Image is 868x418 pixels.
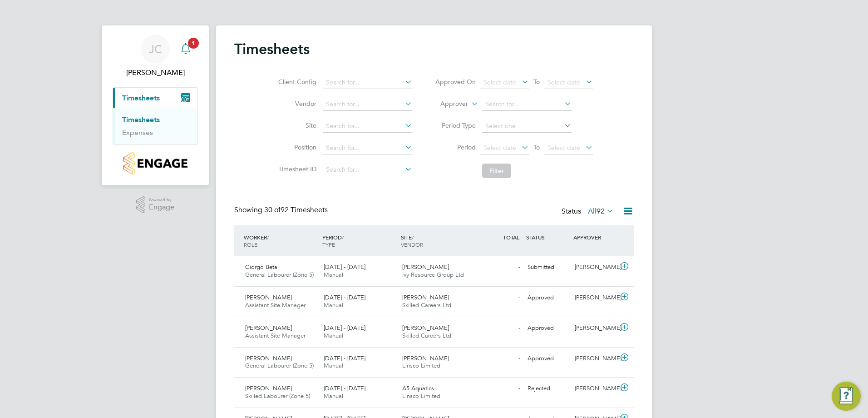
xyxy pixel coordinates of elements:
label: All [588,207,614,216]
span: 1 [188,38,199,49]
input: Search for... [323,164,412,176]
span: [DATE] - [DATE] [324,294,365,301]
span: VENDOR [401,241,423,248]
input: Search for... [323,142,412,154]
span: Select date [547,144,580,152]
div: [PERSON_NAME] [571,321,618,336]
span: General Labourer (Zone 5) [245,362,314,369]
div: [PERSON_NAME] [571,260,618,275]
div: Approved [524,321,571,336]
label: Site [276,121,316,129]
div: Approved [524,351,571,366]
button: Engage Resource Center [832,382,861,411]
div: SITE [399,229,477,253]
span: [DATE] - [DATE] [324,384,365,392]
div: Rejected [524,381,571,396]
label: Period [435,143,476,151]
input: Select one [482,120,572,133]
span: Select date [483,78,516,86]
div: [PERSON_NAME] [571,381,618,396]
span: [PERSON_NAME] [245,354,292,362]
label: Period Type [435,121,476,129]
h2: Timesheets [234,40,310,58]
span: Skilled Careers Ltd [402,301,451,309]
span: Manual [324,392,343,400]
label: Approver [427,100,468,109]
div: - [477,321,524,336]
div: STATUS [524,229,571,245]
span: Linsco Limited [402,362,440,369]
div: Showing [234,205,330,215]
span: John Cousins [113,67,198,78]
label: Timesheet ID [276,165,316,173]
input: Search for... [482,98,572,111]
span: Skilled Careers Ltd [402,332,451,339]
div: APPROVER [571,229,618,245]
a: Timesheets [122,115,160,124]
div: - [477,381,524,396]
div: Submitted [524,260,571,275]
button: Timesheets [113,88,197,108]
input: Search for... [323,120,412,133]
span: Manual [324,271,343,279]
span: [PERSON_NAME] [245,384,292,392]
span: / [342,234,344,241]
span: Assistant Site Manager [245,301,306,309]
div: WORKER [242,229,320,253]
span: Linsco Limited [402,392,440,400]
span: TYPE [322,241,335,248]
div: Status [562,205,616,218]
span: JC [149,43,162,55]
span: [PERSON_NAME] [402,263,449,271]
span: Manual [324,362,343,369]
span: Select date [483,144,516,152]
span: [PERSON_NAME] [402,294,449,301]
div: Approved [524,290,571,305]
div: Timesheets [113,108,197,144]
label: Position [276,143,316,151]
span: Powered by [149,196,174,204]
span: [DATE] - [DATE] [324,263,365,271]
div: [PERSON_NAME] [571,351,618,366]
a: JC[PERSON_NAME] [113,35,198,78]
span: Skilled Labourer (Zone 5) [245,392,310,400]
div: PERIOD [320,229,399,253]
nav: Main navigation [102,25,209,185]
a: Go to home page [113,152,198,174]
span: ROLE [244,241,257,248]
div: - [477,290,524,305]
span: Giorgo Beta [245,263,277,271]
img: countryside-properties-logo-retina.png [123,152,187,174]
span: / [267,234,269,241]
span: Select date [547,78,580,86]
label: Vendor [276,100,316,108]
div: - [477,260,524,275]
span: [PERSON_NAME] [245,294,292,301]
span: Manual [324,301,343,309]
button: Filter [482,164,511,178]
span: General Labourer (Zone 5) [245,271,314,279]
span: To [531,76,542,88]
span: Manual [324,332,343,339]
span: 92 [597,207,605,216]
span: TOTAL [503,234,519,241]
label: Approved On [435,78,476,86]
label: Client Config [276,78,316,86]
span: [DATE] - [DATE] [324,324,365,332]
span: 92 Timesheets [264,205,328,214]
span: To [531,141,542,153]
input: Search for... [323,98,412,111]
span: Engage [149,204,174,211]
a: Powered byEngage [136,196,175,214]
span: [PERSON_NAME] [402,324,449,332]
div: - [477,351,524,366]
span: Assistant Site Manager [245,332,306,339]
span: A5 Aquatics [402,384,434,392]
a: Expenses [122,128,153,137]
span: / [412,234,414,241]
span: [PERSON_NAME] [402,354,449,362]
input: Search for... [323,76,412,89]
div: [PERSON_NAME] [571,290,618,305]
span: 30 of [264,205,281,214]
span: [PERSON_NAME] [245,324,292,332]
